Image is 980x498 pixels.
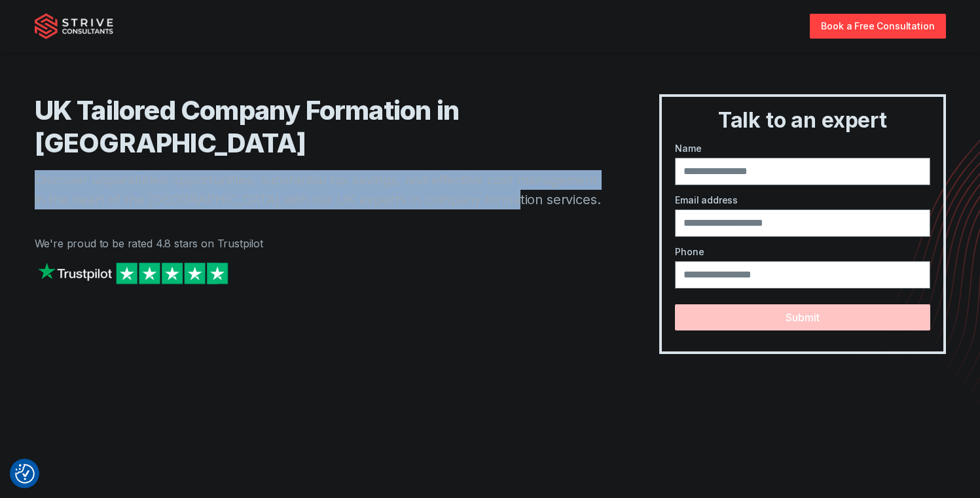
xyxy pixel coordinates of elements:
p: Discover unparalleled opportunities, substantial tax savings, and effective cost management in th... [35,170,608,209]
img: Revisit consent button [15,464,35,484]
button: Consent Preferences [15,464,35,484]
h3: Talk to an expert [667,107,937,133]
h1: UK Tailored Company Formation in [GEOGRAPHIC_DATA] [35,94,608,160]
label: Name [675,141,930,155]
label: Phone [675,245,930,258]
p: We're proud to be rated 4.8 stars on Trustpilot [35,236,608,251]
button: Submit [675,304,930,330]
img: Strive on Trustpilot [35,259,231,287]
label: Email address [675,193,930,207]
img: Strive Consultants [35,13,113,39]
a: Book a Free Consultation [810,14,945,38]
